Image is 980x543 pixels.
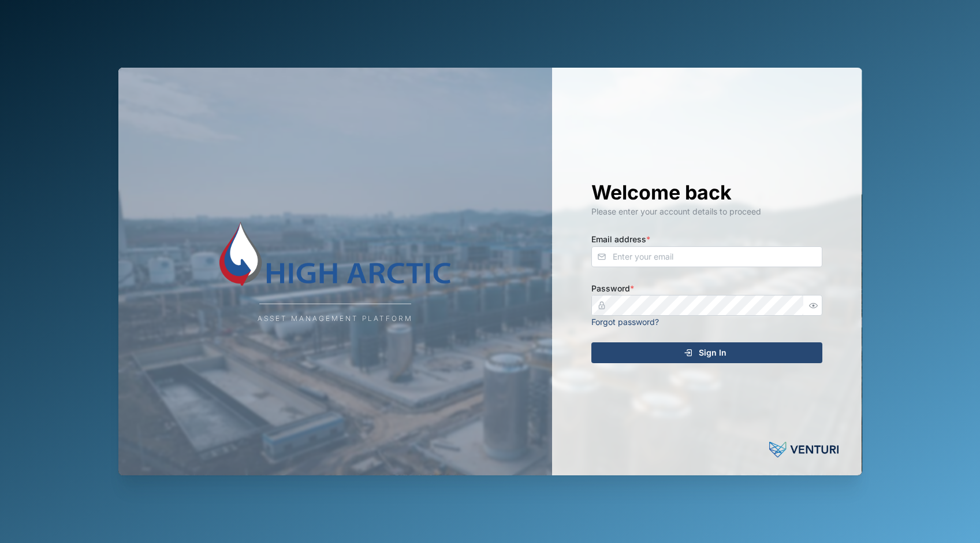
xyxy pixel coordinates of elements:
[699,343,726,363] span: Sign In
[591,282,634,295] label: Password
[591,246,822,267] input: Enter your email
[591,205,822,218] div: Please enter your account details to proceed
[769,438,839,461] img: Venturi
[591,342,822,363] button: Sign In
[591,180,822,205] h1: Welcome back
[591,317,659,327] a: Forgot password?
[591,233,650,246] label: Email address
[219,219,450,289] img: Company Logo
[258,313,413,324] div: Asset Management Platform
